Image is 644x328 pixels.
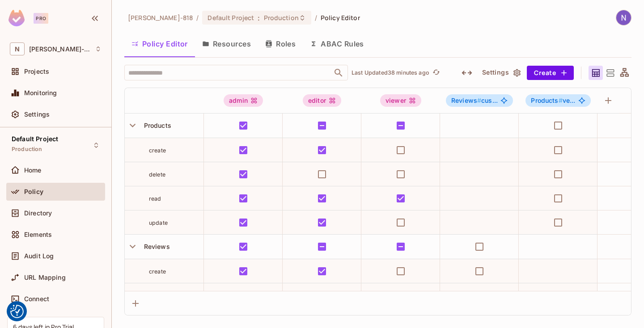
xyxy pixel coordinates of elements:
[303,94,341,107] div: editor
[29,46,90,53] span: Workspace: Nantha-818
[10,42,25,55] span: N
[24,295,49,303] span: Connect
[321,13,360,22] span: Policy Editor
[264,13,299,22] span: Production
[24,111,50,118] span: Settings
[24,210,52,217] span: Directory
[149,171,165,178] span: delete
[24,188,43,195] span: Policy
[257,14,260,21] span: :
[451,97,498,104] span: cus...
[451,97,481,104] span: Reviews
[303,33,371,55] button: ABAC Rules
[531,97,562,104] span: Products
[616,10,631,25] img: Nantha Kumar
[124,33,195,55] button: Policy Editor
[34,13,48,24] div: Pro
[10,305,24,318] button: Consent Preferences
[10,305,24,318] img: Revisit consent button
[380,94,421,107] div: viewer
[24,68,49,75] span: Projects
[432,68,440,77] span: refresh
[128,13,193,22] span: the active workspace
[24,89,57,97] span: Monitoring
[149,147,166,154] span: create
[149,195,161,202] span: read
[531,97,575,104] span: ve...
[559,97,563,104] span: #
[208,13,254,22] span: Default Project
[196,13,199,22] li: /
[431,67,442,78] button: refresh
[149,219,168,226] span: update
[429,67,442,78] span: Click to refresh data
[332,67,345,79] button: Open
[525,94,590,107] span: Products#vendor
[477,97,481,104] span: #
[527,66,574,80] button: Create
[446,94,513,107] span: Reviews#customer
[195,33,258,55] button: Resources
[149,268,166,275] span: create
[8,10,25,26] img: SReyMgAAAABJRU5ErkJggg==
[24,252,54,260] span: Audit Log
[479,66,523,80] button: Settings
[24,167,42,174] span: Home
[140,122,171,129] span: Products
[140,243,170,250] span: Reviews
[24,231,52,238] span: Elements
[24,274,66,281] span: URL Mapping
[352,69,429,76] p: Last Updated 38 minutes ago
[224,94,263,107] div: admin
[258,33,303,55] button: Roles
[12,146,42,153] span: Production
[12,135,58,143] span: Default Project
[315,13,317,22] li: /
